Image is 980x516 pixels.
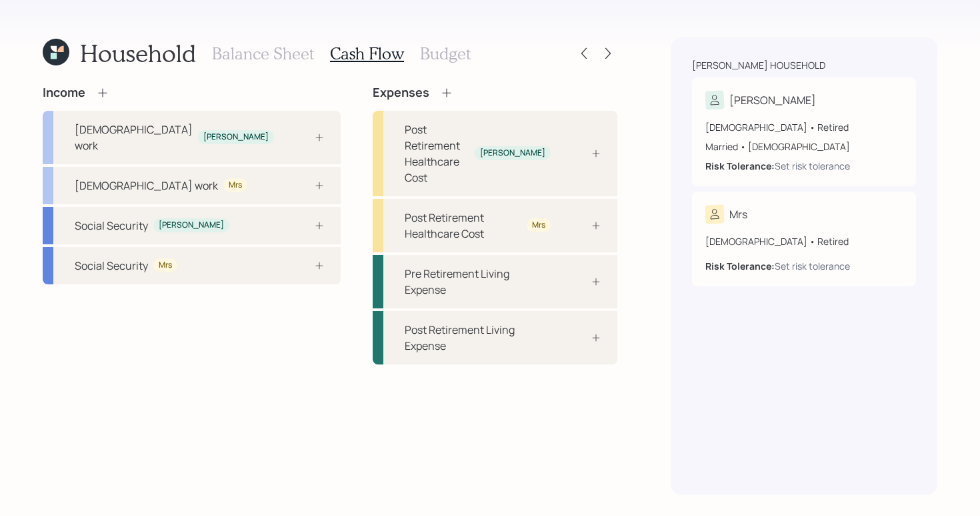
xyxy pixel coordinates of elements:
[405,121,469,186] div: Post Retirement Healthcare Cost
[75,178,218,194] div: [DEMOGRAPHIC_DATA] work
[75,258,148,274] div: Social Security
[405,266,551,298] div: Pre Retirement Living Expense
[80,39,196,67] h1: Household
[729,206,747,222] div: Mrs
[159,220,224,231] div: [PERSON_NAME]
[405,210,521,242] div: Post Retirement Healthcare Cost
[775,259,850,273] div: Set risk tolerance
[532,220,545,231] div: Mrs
[729,92,816,108] div: [PERSON_NAME]
[75,121,193,154] div: [DEMOGRAPHIC_DATA] work
[405,322,551,354] div: Post Retirement Living Expense
[775,159,850,173] div: Set risk tolerance
[705,120,903,134] div: [DEMOGRAPHIC_DATA] • Retired
[692,59,825,72] div: [PERSON_NAME] household
[480,148,545,159] div: [PERSON_NAME]
[75,218,148,234] div: Social Security
[705,234,903,248] div: [DEMOGRAPHIC_DATA] • Retired
[705,140,903,154] div: Married • [DEMOGRAPHIC_DATA]
[229,180,242,191] div: Mrs
[330,44,404,63] h3: Cash Flow
[420,44,471,63] h3: Budget
[159,260,172,271] div: Mrs
[43,85,85,100] h4: Income
[705,160,775,172] b: Risk Tolerance:
[705,260,775,272] b: Risk Tolerance:
[212,44,314,63] h3: Balance Sheet
[373,85,429,100] h4: Expenses
[203,132,269,143] div: [PERSON_NAME]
